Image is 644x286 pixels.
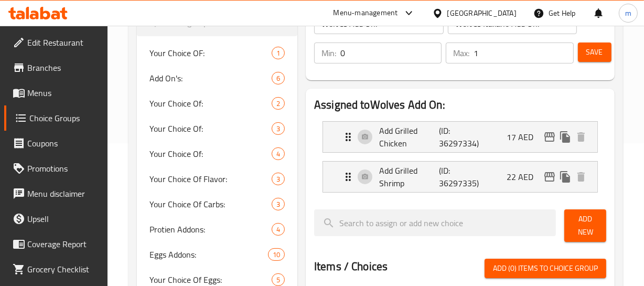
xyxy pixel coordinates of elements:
a: Choice Groups [4,105,108,131]
p: 17 AED [507,131,542,143]
button: Save [578,43,611,62]
div: [GEOGRAPHIC_DATA] [447,7,517,19]
span: Edit Restaurant [27,36,99,49]
a: Coupons [4,131,108,156]
a: Promotions [4,156,108,181]
span: 3 [272,124,284,134]
div: Your Choice OF:1 [137,40,297,66]
div: Choices [272,72,285,84]
span: 4 [272,225,284,235]
div: Choices [272,47,285,59]
div: Choices [268,248,285,261]
p: Min: [321,47,336,59]
a: Grocery Checklist [4,257,108,282]
span: Coverage Report [27,238,99,250]
span: 6 [272,73,284,83]
button: delete [573,129,589,145]
a: Branches [4,55,108,80]
a: Coverage Report [4,231,108,257]
div: Choices [272,173,285,185]
span: Menu disclaimer [27,187,99,200]
div: Your Choice Of:4 [137,141,297,166]
div: Choices [272,273,285,286]
span: Upsell [27,213,99,225]
span: 3 [272,174,284,184]
button: edit [542,169,557,185]
span: 5 [272,275,284,285]
span: Protien Addons: [149,223,272,236]
p: 22 AED [507,171,542,183]
span: Promotions [27,162,99,175]
span: Eggs Addons: [149,248,268,261]
span: 1 [272,48,284,58]
div: Expand [323,122,597,152]
span: Branches [27,61,99,74]
span: 10 [269,250,284,260]
p: (ID: 36297334) [439,124,479,150]
span: Your Choice Of: [149,122,272,135]
h2: Assigned to Wolves Add On: [314,97,606,113]
div: Your Choice Of Carbs:3 [137,192,297,217]
div: Expand [323,162,597,192]
h2: Items / Choices [314,259,388,274]
div: Choices [272,223,285,236]
span: Your Choice Of Eggs: [149,273,272,286]
div: Protien Addons:4 [137,217,297,242]
div: Choices [272,147,285,160]
a: Upsell [4,206,108,231]
span: Your Choice Of Carbs: [149,198,272,210]
button: Add New [564,209,606,242]
span: 3 [272,199,284,209]
div: Your Choice Of Flavor:3 [137,166,297,192]
span: Choice Groups [29,112,99,124]
p: (ID: 36297335) [439,164,479,189]
button: Add (0) items to choice group [485,259,606,278]
span: 4 [272,149,284,159]
button: duplicate [557,129,573,145]
span: 2 [272,99,284,109]
a: Menu disclaimer [4,181,108,206]
span: Save [586,46,603,59]
div: Eggs Addons:10 [137,242,297,267]
div: Your Choice Of:2 [137,91,297,116]
span: Add New [573,213,597,239]
span: Your Choice Of Flavor: [149,173,272,185]
span: Coupons [27,137,99,150]
p: Max: [453,47,469,59]
div: Choices [272,122,285,135]
span: Add (0) items to choice group [493,262,598,275]
a: Menus [4,80,108,105]
button: delete [573,169,589,185]
span: Add On's: [149,72,272,84]
div: Your Choice Of:3 [137,116,297,141]
button: edit [542,129,557,145]
li: Expand [314,157,606,197]
div: Add On's:6 [137,66,297,91]
input: search [314,209,556,236]
a: Edit Restaurant [4,30,108,55]
span: m [625,7,631,19]
button: duplicate [557,169,573,185]
span: Your Choice Of: [149,97,272,110]
span: Your Choice Of: [149,147,272,160]
li: Expand [314,117,606,157]
p: Add Grilled Shrimp [379,164,439,189]
span: Menus [27,87,99,99]
span: Grocery Checklist [27,263,99,276]
span: Your Choice OF: [149,47,272,59]
p: Add Grilled Chicken [379,124,439,150]
div: Choices [272,198,285,210]
div: Menu-management [334,7,398,19]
